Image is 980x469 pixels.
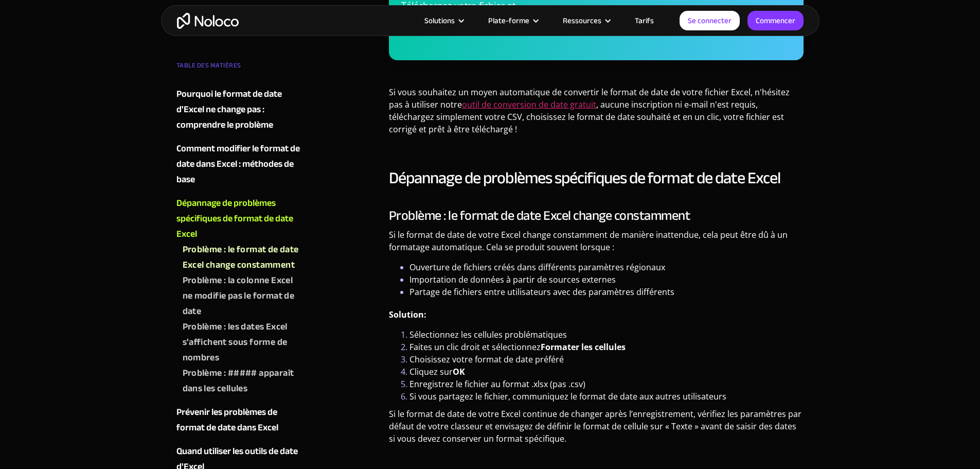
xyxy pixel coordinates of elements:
[176,86,301,133] a: Pourquoi le format de date d'Excel ne change pas : comprendre le problème
[462,99,596,110] a: outil de conversion de date gratuit
[756,13,795,28] font: Commencer
[183,318,288,366] font: Problème : les dates Excel s'affichent sous forme de nombres
[389,229,788,253] font: Si le format de date de votre Excel change constamment de manière inattendue, cela peut être dû à...
[541,341,626,353] font: Formater les cellules
[177,13,239,29] a: maison
[183,241,299,273] font: Problème : le format de date Excel change constamment
[409,391,726,402] font: Si vous partagez le fichier, communiquez le format de date aux autres utilisateurs
[680,11,740,30] a: Se connecter
[550,14,622,27] div: Ressources
[409,329,567,340] font: Sélectionnez les cellules problématiques
[176,404,278,436] font: Prévenir les problèmes de format de date dans Excel
[389,99,784,135] font: , aucune inscription ni e-mail n'est requis, téléchargez simplement votre CSV, choisissez le form...
[453,366,465,377] font: OK
[389,408,801,444] font: Si le format de date de votre Excel continue de changer après l’enregistrement, vérifiez les para...
[389,309,426,320] font: Solution:
[409,378,585,390] font: Enregistrez le fichier au format .xlsx (pas .csv)
[176,195,293,242] font: Dépannage de problèmes spécifiques de format de date Excel
[409,366,453,377] font: Cliquez sur
[409,354,564,365] font: Choisissez votre format de date préféré
[176,85,282,133] font: Pourquoi le format de date d'Excel ne change pas : comprendre le problème
[389,86,790,110] font: Si vous souhaitez un moyen automatique de convertir le format de date de votre fichier Excel, n'h...
[183,364,294,397] font: Problème : ##### apparaît dans les cellules
[176,405,301,436] a: Prévenir les problèmes de format de date dans Excel
[563,13,601,28] font: Ressources
[747,11,804,30] a: Commencer
[389,163,780,194] font: Dépannage de problèmes spécifiques de format de date Excel
[475,14,550,27] div: Plate-forme
[176,59,241,72] font: TABLE DES MATIÈRES
[488,13,529,28] font: Plate-forme
[622,14,667,27] a: Tarifs
[176,196,301,242] a: Dépannage de problèmes spécifiques de format de date Excel
[176,140,300,188] font: Comment modifier le format de date dans Excel : méthodes de base
[412,14,475,27] div: Solutions
[183,366,301,396] a: Problème : ##### apparaît dans les cellules
[176,141,301,187] a: Comment modifier le format de date dans Excel : méthodes de base
[688,13,732,28] font: Se connecter
[389,203,690,228] font: Problème : le format de date Excel change constamment
[409,262,665,273] font: Ouverture de fichiers créés dans différents paramètres régionaux
[183,242,301,273] a: Problème : le format de date Excel change constamment
[183,319,301,366] a: Problème : les dates Excel s'affichent sous forme de nombres
[183,273,301,319] a: Problème : la colonne Excel ne modifie pas le format de date
[183,272,295,320] font: Problème : la colonne Excel ne modifie pas le format de date
[424,13,455,28] font: Solutions
[635,13,654,28] font: Tarifs
[409,274,616,285] font: Importation de données à partir de sources externes
[409,341,541,353] font: Faites un clic droit et sélectionnez
[409,286,674,298] font: Partage de fichiers entre utilisateurs avec des paramètres différents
